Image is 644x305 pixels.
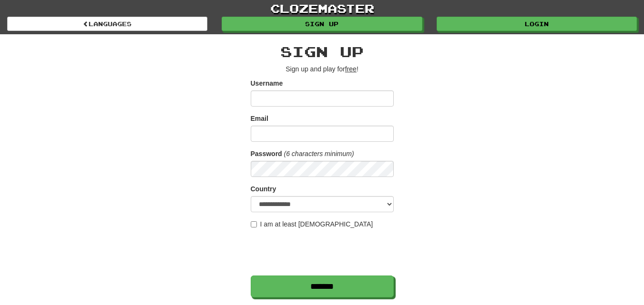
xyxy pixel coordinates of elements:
[7,17,207,31] a: Languages
[222,17,422,31] a: Sign up
[251,219,373,229] label: I am at least [DEMOGRAPHIC_DATA]
[251,184,276,194] label: Country
[251,64,394,74] p: Sign up and play for !
[251,79,283,88] label: Username
[437,17,637,31] a: Login
[251,234,396,271] iframe: reCAPTCHA
[251,149,282,158] label: Password
[345,65,357,73] u: free
[251,44,394,59] h2: Sign up
[251,114,268,123] label: Email
[284,150,354,157] em: (6 characters minimum)
[251,221,257,227] input: I am at least [DEMOGRAPHIC_DATA]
